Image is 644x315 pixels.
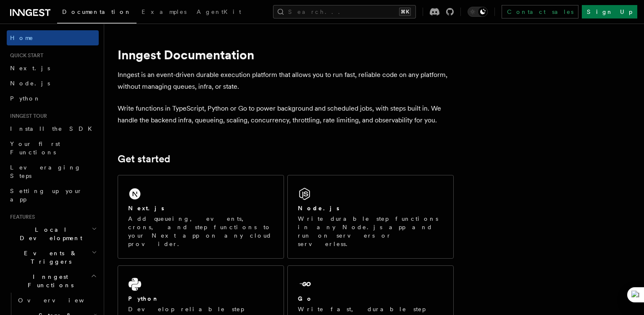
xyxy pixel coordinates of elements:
[57,3,137,24] a: Documentation
[7,183,99,207] a: Setting up your app
[7,249,92,266] span: Events & Triggers
[582,5,637,19] a: Sign Up
[7,273,91,289] span: Inngest Functions
[10,188,82,203] span: Setting up your app
[142,8,187,15] span: Examples
[7,222,99,246] button: Local Development
[7,121,99,136] a: Install the SDK
[399,8,411,16] kbd: ⌘K
[10,80,50,87] span: Node.js
[10,95,41,102] span: Python
[502,5,578,19] a: Contact sales
[128,204,164,212] h2: Next.js
[137,3,192,23] a: Examples
[7,246,99,269] button: Events & Triggers
[298,294,313,303] h2: Go
[118,103,454,126] p: Write functions in TypeScript, Python or Go to power background and scheduled jobs, with steps bu...
[10,140,60,156] span: Your first Functions
[7,113,47,119] span: Inngest tour
[468,7,488,17] button: Toggle dark mode
[15,293,99,308] a: Overview
[118,47,454,62] h1: Inngest Documentation
[128,294,159,303] h2: Python
[7,225,92,242] span: Local Development
[10,125,97,132] span: Install the SDK
[7,76,99,91] a: Node.js
[7,214,35,220] span: Features
[18,297,105,304] span: Overview
[128,214,273,248] p: Add queueing, events, crons, and step functions to your Next app on any cloud provider.
[7,269,99,293] button: Inngest Functions
[7,160,99,183] a: Leveraging Steps
[7,91,99,106] a: Python
[62,8,131,15] span: Documentation
[118,69,454,93] p: Inngest is an event-driven durable execution platform that allows you to run fast, reliable code ...
[192,3,246,23] a: AgentKit
[7,136,99,160] a: Your first Functions
[287,175,454,259] a: Node.jsWrite durable step functions in any Node.js app and run on servers or serverless.
[7,30,99,45] a: Home
[197,8,241,15] span: AgentKit
[7,52,43,59] span: Quick start
[7,61,99,76] a: Next.js
[298,214,443,248] p: Write durable step functions in any Node.js app and run on servers or serverless.
[273,5,416,19] button: Search...⌘K
[10,34,34,42] span: Home
[118,153,170,165] a: Get started
[298,204,339,212] h2: Node.js
[10,164,81,179] span: Leveraging Steps
[10,65,50,71] span: Next.js
[118,175,284,259] a: Next.jsAdd queueing, events, crons, and step functions to your Next app on any cloud provider.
